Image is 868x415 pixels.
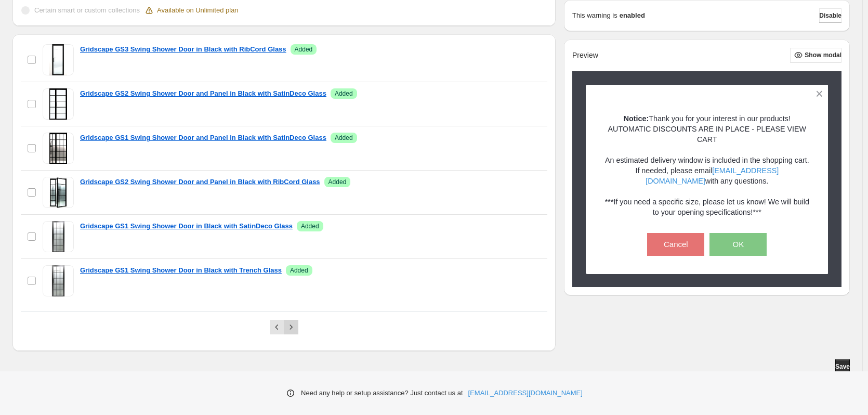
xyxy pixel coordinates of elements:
button: OK [709,233,767,256]
strong: enabled [620,10,645,21]
span: Added [335,134,353,142]
a: Gridscape GS2 Swing Shower Door and Panel in Black with SatinDeco Glass [80,88,326,99]
span: Disable [819,11,841,20]
span: Added [328,178,347,186]
nav: Pagination [270,320,298,334]
button: Previous [270,320,284,334]
a: [EMAIL_ADDRESS][DOMAIN_NAME] [646,166,779,185]
a: Gridscape GS3 Swing Shower Door in Black with RibCord Glass [80,44,286,55]
span: Added [295,45,313,54]
span: Added [290,266,308,275]
p: Thank you for your interest in our products! AUTOMATIC DISCOUNTS ARE IN PLACE - PLEASE VIEW CART ... [604,113,810,217]
a: Gridscape GS1 Swing Shower Door and Panel in Black with SatinDeco Glass [80,133,326,143]
button: Show modal [790,48,841,62]
span: Added [335,89,353,98]
span: Save [835,362,850,371]
button: Disable [819,8,841,23]
span: Show modal [805,51,841,59]
a: Gridscape GS1 Swing Shower Door in Black with Trench Glass [80,265,282,276]
p: This warning is [572,10,617,21]
div: Available on Unlimited plan [144,5,239,16]
p: Certain smart or custom collections [34,5,140,16]
strong: Notice: [624,114,649,123]
button: Next [284,320,298,334]
a: Gridscape GS2 Swing Shower Door and Panel in Black with RibCord Glass [80,177,320,187]
h2: Preview [572,51,598,60]
a: [EMAIL_ADDRESS][DOMAIN_NAME] [468,388,583,398]
button: Save [835,359,850,374]
a: Gridscape GS1 Swing Shower Door in Black with SatinDeco Glass [80,221,293,231]
span: Added [301,222,319,230]
button: Cancel [647,233,704,256]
